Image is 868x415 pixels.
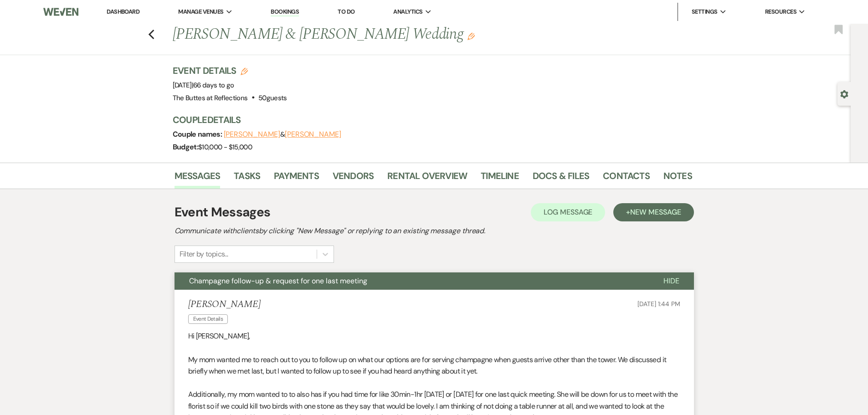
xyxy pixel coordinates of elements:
span: $10,000 - $15,000 [198,143,252,152]
span: Manage Venues [178,7,223,16]
a: Timeline [481,169,519,189]
p: My mom wanted me to reach out to you to follow up on what our options are for serving champagne w... [188,354,680,377]
a: Messages [175,169,221,189]
a: Rental Overview [387,169,467,189]
span: Analytics [393,7,422,16]
span: 66 days to go [193,81,234,90]
span: Couple names: [173,129,224,139]
h3: Couple Details [173,113,683,126]
button: Log Message [531,203,605,221]
a: Vendors [333,169,374,189]
button: [PERSON_NAME] [285,131,341,138]
img: Weven Logo [43,2,78,21]
button: [PERSON_NAME] [224,131,280,138]
a: Notes [663,169,692,189]
div: Filter by topics... [180,249,228,260]
span: Budget: [173,142,199,152]
span: 50 guests [258,93,287,102]
a: Tasks [234,169,260,189]
h5: [PERSON_NAME] [188,299,261,310]
button: Champagne follow-up & request for one last meeting [175,272,649,290]
span: Settings [692,7,718,16]
button: +New Message [613,203,693,221]
h1: Event Messages [175,203,271,222]
span: The Buttes at Reflections [173,93,248,102]
span: [DATE] 1:44 PM [637,300,680,308]
a: Contacts [603,169,650,189]
button: Open lead details [840,89,848,98]
h2: Communicate with clients by clicking "New Message" or replying to an existing message thread. [175,225,694,236]
span: New Message [630,207,681,217]
a: Dashboard [107,8,139,15]
button: Edit [467,32,475,40]
a: To Do [338,8,354,15]
span: [DATE] [173,81,234,90]
span: | [192,81,234,90]
span: Resources [765,7,796,16]
h1: [PERSON_NAME] & [PERSON_NAME] Wedding [173,24,581,46]
span: Event Details [188,314,228,324]
span: Champagne follow-up & request for one last meeting [189,276,367,286]
a: Bookings [271,8,299,16]
button: Hide [649,272,694,290]
span: Log Message [544,207,592,217]
p: Hi [PERSON_NAME], [188,330,680,342]
span: & [224,130,341,139]
span: Hide [663,276,679,286]
a: Payments [274,169,319,189]
a: Docs & Files [533,169,589,189]
h3: Event Details [173,64,287,77]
